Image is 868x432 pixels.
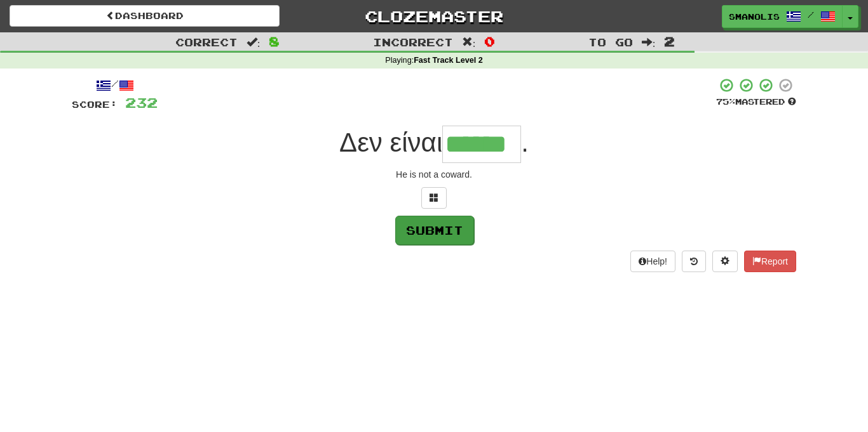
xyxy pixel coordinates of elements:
[175,36,238,48] span: Correct
[630,251,675,272] button: Help!
[588,36,633,48] span: To go
[664,34,675,49] span: 2
[72,77,158,93] div: /
[269,34,280,49] span: 8
[682,251,706,272] button: Round history (alt+y)
[808,10,814,19] span: /
[462,37,476,48] span: :
[247,37,261,48] span: :
[521,128,529,157] span: .
[10,5,280,27] a: Dashboard
[125,95,158,110] span: 232
[716,96,796,108] div: Mastered
[722,5,843,28] a: smanolis /
[373,36,453,48] span: Incorrect
[72,168,796,181] div: He is not a coward.
[484,34,495,49] span: 0
[421,187,447,209] button: Switch sentence to multiple choice alt+p
[72,99,118,110] span: Score:
[744,251,796,272] button: Report
[299,5,569,27] a: Clozemaster
[339,128,442,157] span: Δεν είναι
[642,37,656,48] span: :
[716,96,735,107] span: 75 %
[414,56,483,65] strong: Fast Track Level 2
[729,11,780,22] span: smanolis
[395,216,474,245] button: Submit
